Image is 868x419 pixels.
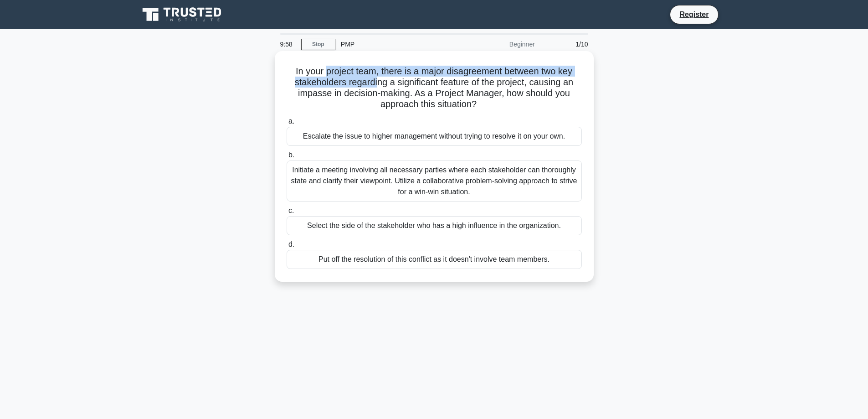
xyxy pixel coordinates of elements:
div: Beginner [461,35,540,53]
span: d. [288,240,294,248]
h5: In your project team, there is a major disagreement between two key stakeholders regarding a sign... [286,66,583,110]
div: PMP [335,35,461,53]
a: Register [674,9,714,20]
div: Escalate the issue to higher management without trying to resolve it on your own. [287,127,582,146]
div: 1/10 [540,35,594,53]
span: b. [288,151,294,159]
div: 9:58 [275,35,301,53]
div: Initiate a meeting involving all necessary parties where each stakeholder can thoroughly state an... [287,160,582,202]
div: Put off the resolution of this conflict as it doesn't involve team members. [287,250,582,269]
span: c. [288,207,294,214]
span: a. [288,117,294,125]
a: Stop [301,39,335,50]
div: Select the side of the stakeholder who has a high influence in the organization. [287,216,582,235]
